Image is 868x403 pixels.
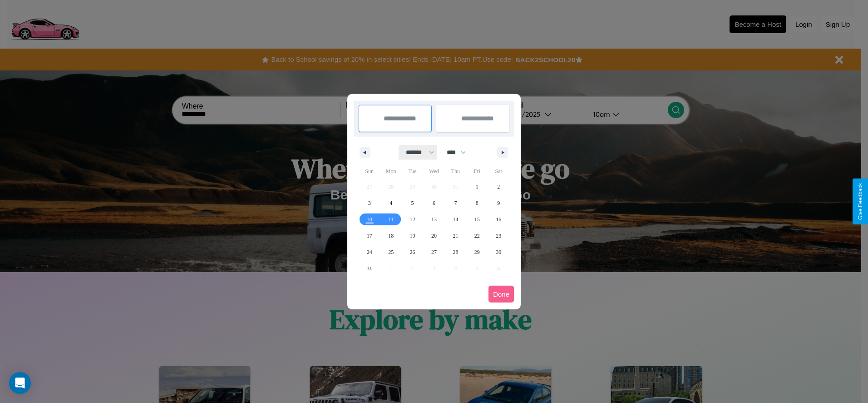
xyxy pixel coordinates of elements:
[474,211,480,228] span: 15
[433,195,435,211] span: 6
[402,211,423,228] button: 12
[466,228,488,244] button: 22
[359,211,380,228] button: 10
[488,164,509,179] span: Sat
[367,211,372,228] span: 10
[431,244,437,260] span: 27
[380,195,401,211] button: 4
[402,195,423,211] button: 5
[380,164,401,179] span: Mon
[488,211,509,228] button: 16
[474,244,480,260] span: 29
[388,228,394,244] span: 18
[476,195,478,211] span: 8
[380,228,401,244] button: 18
[431,211,437,228] span: 13
[488,286,514,303] button: Done
[431,228,437,244] span: 20
[359,244,380,260] button: 24
[423,164,444,179] span: Wed
[488,244,509,260] button: 30
[367,228,372,244] span: 17
[453,244,458,260] span: 28
[466,179,488,195] button: 1
[466,164,488,179] span: Fri
[488,195,509,211] button: 9
[488,179,509,195] button: 2
[367,260,372,277] span: 31
[423,195,444,211] button: 6
[453,228,458,244] span: 21
[410,244,415,260] span: 26
[466,195,488,211] button: 8
[367,244,372,260] span: 24
[445,195,466,211] button: 7
[368,195,371,211] span: 3
[496,228,501,244] span: 23
[445,211,466,228] button: 14
[410,228,415,244] span: 19
[857,183,863,220] div: Give Feedback
[388,211,394,228] span: 11
[359,195,380,211] button: 3
[496,211,501,228] span: 16
[380,244,401,260] button: 25
[497,179,500,195] span: 2
[9,372,31,394] div: Open Intercom Messenger
[474,228,480,244] span: 22
[390,195,392,211] span: 4
[402,228,423,244] button: 19
[445,244,466,260] button: 28
[453,211,458,228] span: 14
[359,260,380,277] button: 31
[402,164,423,179] span: Tue
[359,228,380,244] button: 17
[466,244,488,260] button: 29
[388,244,394,260] span: 25
[423,211,444,228] button: 13
[445,164,466,179] span: Thu
[411,195,414,211] span: 5
[423,228,444,244] button: 20
[423,244,444,260] button: 27
[476,179,478,195] span: 1
[454,195,457,211] span: 7
[359,164,380,179] span: Sun
[445,228,466,244] button: 21
[488,228,509,244] button: 23
[410,211,415,228] span: 12
[402,244,423,260] button: 26
[497,195,500,211] span: 9
[380,211,401,228] button: 11
[496,244,501,260] span: 30
[466,211,488,228] button: 15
